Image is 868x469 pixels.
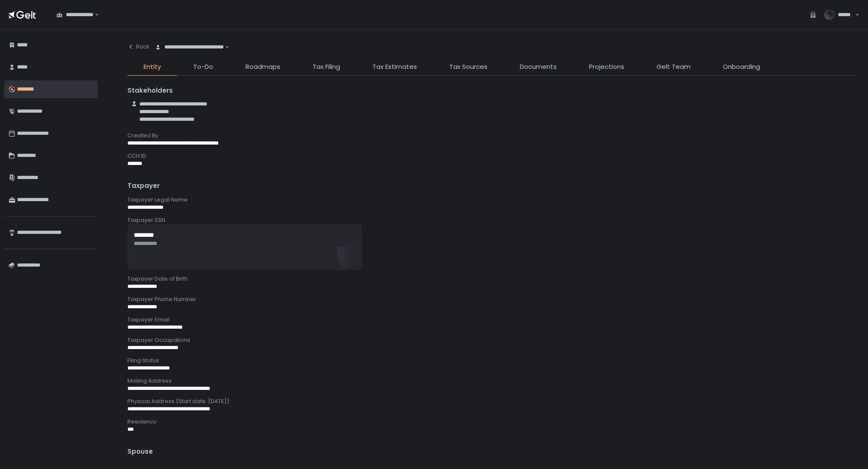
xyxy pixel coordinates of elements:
[723,62,760,72] span: Onboarding
[127,216,856,224] div: Taxpayer SSN
[127,38,149,55] button: Back
[127,132,856,139] div: Created By
[449,62,488,72] span: Tax Sources
[127,296,856,303] div: Taxpayer Phone Number
[127,377,856,385] div: Mailing Address
[127,86,856,96] div: Stakeholders
[149,38,229,56] div: Search for option
[144,62,161,72] span: Entity
[127,275,856,283] div: Taxpayer Date of Birth
[245,62,280,72] span: Roadmaps
[589,62,624,72] span: Projections
[657,62,690,72] span: Gelt Team
[127,418,856,426] div: Residency
[127,43,149,51] div: Back
[127,316,856,324] div: Taxpayer Email
[127,181,856,191] div: Taxpayer
[313,62,340,72] span: Tax Filing
[127,447,856,457] div: Spouse
[93,11,94,19] input: Search for option
[51,6,99,24] div: Search for option
[193,62,213,72] span: To-Do
[372,62,417,72] span: Tax Estimates
[127,196,856,204] div: Taxpayer Legal Name
[127,398,856,405] div: Physical Address (Start date: [DATE])
[127,357,856,364] div: Filing Status
[520,62,557,72] span: Documents
[127,336,856,344] div: Taxpayer Occupations
[127,152,856,160] div: CCH ID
